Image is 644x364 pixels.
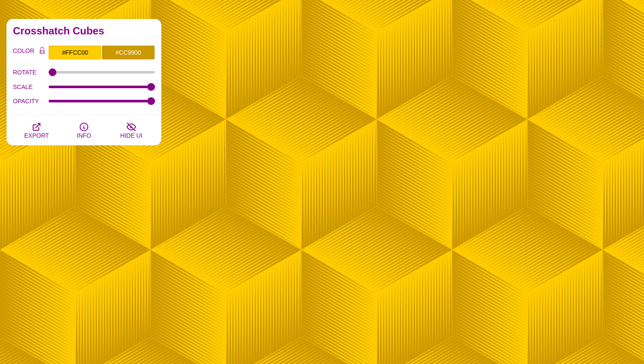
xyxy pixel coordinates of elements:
label: ROTATE [13,67,49,78]
button: INFO [60,115,108,145]
button: HIDE UI [108,115,155,145]
label: SCALE [13,81,49,93]
span: EXPORT [24,132,49,139]
label: COLOR [13,45,36,60]
button: EXPORT [13,115,60,145]
h2: Crosshatch Cubes [13,28,155,34]
span: HIDE UI [120,132,142,139]
span: INFO [77,132,91,139]
button: Color Lock [36,45,49,57]
label: OPACITY [13,96,49,107]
